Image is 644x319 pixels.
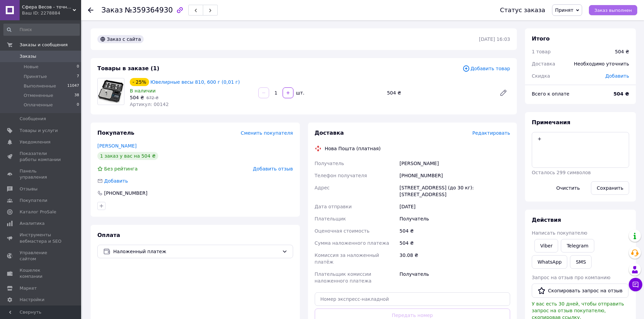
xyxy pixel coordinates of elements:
[101,6,123,14] span: Заказ
[97,130,134,136] span: Покупатель
[629,278,642,291] button: Чат с покупателем
[551,181,586,195] button: Очистить
[398,237,511,249] div: 504 ₴
[20,151,63,163] span: Показатели работы компании
[500,7,545,14] div: Статус заказа
[113,248,279,255] span: Наложенный платеж
[241,130,293,136] span: Сменить покупателя
[20,220,45,227] span: Аналитика
[591,181,629,195] button: Сохранить
[98,79,124,104] img: Ювелирные весы 810, 600 г (0,01 г)
[532,49,551,54] span: 1 товар
[615,48,629,55] div: 504 ₴
[315,240,389,246] span: Сумма наложенного платежа
[20,267,63,280] span: Кошелек компании
[315,252,379,265] span: Комиссия за наложенный платёж
[315,130,344,136] span: Доставка
[150,79,240,85] a: Ювелирные весы 810, 600 г (0,01 г)
[532,275,611,280] span: Запрос на отзыв про компанию
[20,116,46,122] span: Сообщения
[532,61,555,67] span: Доставка
[315,271,372,284] span: Плательщик комиссии наложенного платежа
[22,4,73,10] span: Сфера Весов - точность в деталях!
[570,56,633,71] div: Необходимо уточнить
[462,65,510,72] span: Добавить товар
[103,190,148,196] div: [PHONE_NUMBER]
[532,217,561,223] span: Действия
[315,228,370,234] span: Оценочная стоимость
[589,5,637,15] button: Заказ выполнен
[24,102,53,108] span: Оплаченные
[20,285,37,291] span: Маркет
[594,8,632,13] span: Заказ выполнен
[97,65,159,72] span: Товары в заказе (1)
[315,173,367,178] span: Телефон получателя
[77,64,79,70] span: 0
[532,132,629,168] textarea: +
[20,168,63,180] span: Панель управления
[253,166,293,171] span: Добавить отзыв
[125,6,173,14] span: №359364930
[315,185,330,190] span: Адрес
[20,197,47,204] span: Покупатели
[24,74,47,80] span: Принятые
[104,178,128,184] span: Добавить
[532,35,550,42] span: Итого
[532,230,587,236] span: Написать покупателю
[384,88,494,98] div: 504 ₴
[534,239,558,252] a: Viber
[20,42,68,48] span: Заказы и сообщения
[561,239,594,252] a: Telegram
[24,83,56,89] span: Выполненные
[130,95,144,100] span: 504 ₴
[3,24,80,36] input: Поиск
[398,213,511,225] div: Получатель
[479,36,510,42] time: [DATE] 16:03
[97,232,120,238] span: Оплата
[532,255,567,269] a: WhatsApp
[398,169,511,182] div: [PHONE_NUMBER]
[97,35,144,43] div: Заказ с сайта
[67,83,79,89] span: 11047
[315,292,510,306] input: Номер экспресс-накладной
[398,157,511,169] div: [PERSON_NAME]
[22,10,81,16] div: Ваш ID: 2278884
[532,119,570,126] span: Примечания
[532,170,591,175] span: Осталось 299 символов
[104,166,138,171] span: Без рейтинга
[398,249,511,268] div: 30.08 ₴
[88,7,93,14] div: Вернуться назад
[97,152,158,160] div: 1 заказ у вас на 504 ₴
[20,186,38,192] span: Отзывы
[130,102,169,107] span: Артикул: 00142
[24,92,53,99] span: Отмененные
[20,128,58,134] span: Товары и услуги
[20,232,63,244] span: Инструменты вебмастера и SEO
[315,161,344,166] span: Получатель
[497,86,510,100] a: Редактировать
[398,182,511,201] div: [STREET_ADDRESS] (до 30 кг): [STREET_ADDRESS]
[24,64,39,70] span: Новые
[77,102,79,108] span: 0
[130,78,149,86] div: - 25%
[20,297,44,303] span: Настройки
[146,96,159,100] span: 672 ₴
[74,92,79,99] span: 38
[315,216,346,221] span: Плательщик
[20,53,36,59] span: Заказы
[130,88,156,94] span: В наличии
[20,209,56,215] span: Каталог ProSale
[532,284,628,298] button: Скопировать запрос на отзыв
[605,73,629,79] span: Добавить
[472,130,510,136] span: Редактировать
[398,201,511,213] div: [DATE]
[20,139,50,145] span: Уведомления
[323,145,382,152] div: Нова Пошта (платная)
[614,91,629,97] b: 504 ₴
[532,91,569,97] span: Всего к оплате
[398,225,511,237] div: 504 ₴
[97,143,137,149] a: [PERSON_NAME]
[20,250,63,262] span: Управление сайтом
[77,74,79,80] span: 7
[570,255,592,269] button: SMS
